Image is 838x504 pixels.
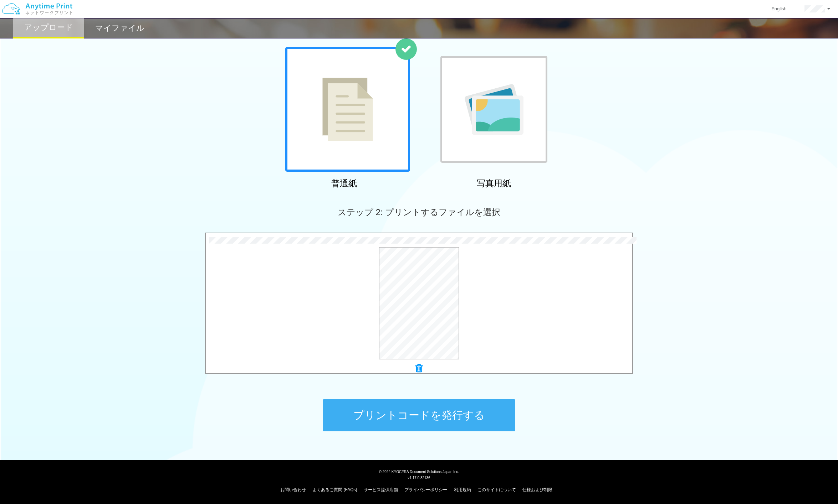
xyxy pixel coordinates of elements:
span: v1.17.0.32136 [408,476,430,480]
img: plain-paper.png [322,78,373,141]
a: よくあるご質問 (FAQs) [312,487,357,492]
a: このサイトについて [477,487,516,492]
h2: 普通紙 [282,179,407,188]
a: 仕様および制限 [522,487,552,492]
a: プライバシーポリシー [404,487,447,492]
span: © 2024 KYOCERA Document Solutions Japan Inc. [379,469,459,474]
img: photo-paper.png [465,84,523,135]
button: プリントコードを発行する [323,399,515,431]
a: サービス提供店舗 [364,487,398,492]
a: 利用規約 [454,487,471,492]
h2: 写真用紙 [431,179,556,188]
h2: マイファイル [95,24,144,32]
a: お問い合わせ [280,487,306,492]
span: ステップ 2: プリントするファイルを選択 [338,207,500,217]
h2: アップロード [24,23,73,32]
